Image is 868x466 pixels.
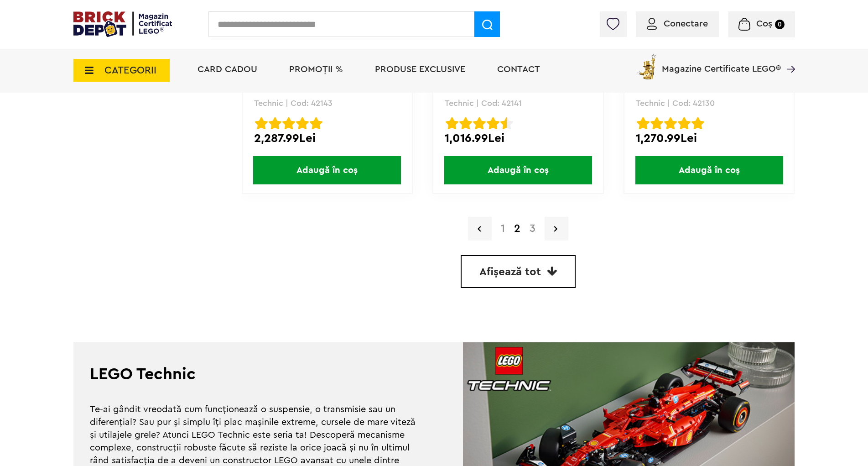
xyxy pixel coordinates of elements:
[445,132,591,144] div: 1,016.99Lei
[254,99,400,107] p: Technic | Cod: 42143
[781,52,795,62] a: Magazine Certificate LEGO®
[198,65,257,74] a: Card Cadou
[662,52,781,73] span: Magazine Certificate LEGO®
[525,223,540,234] a: 3
[775,20,785,29] small: 0
[310,117,322,130] img: Evaluare cu stele
[664,19,708,28] span: Conectare
[691,117,704,130] img: Evaluare cu stele
[647,19,708,28] a: Conectare
[650,117,663,130] img: Evaluare cu stele
[473,117,486,130] img: Evaluare cu stele
[496,223,509,234] a: 1
[296,117,309,130] img: Evaluare cu stele
[254,132,400,144] div: 2,287.99Lei
[479,267,541,278] span: Afișează tot
[289,65,343,74] a: PROMOȚII %
[636,132,782,144] div: 1,270.99Lei
[433,156,603,184] a: Adaugă în coș
[624,156,794,184] a: Adaugă în coș
[445,99,591,107] p: Technic | Cod: 42141
[500,117,513,130] img: Evaluare cu stele
[446,117,458,130] img: Evaluare cu stele
[664,117,677,130] img: Evaluare cu stele
[255,117,268,130] img: Evaluare cu stele
[444,156,592,184] span: Adaugă în coș
[635,156,783,184] span: Adaugă în coș
[545,217,568,241] a: Pagina urmatoare
[375,65,465,74] a: Produse exclusive
[678,117,691,130] img: Evaluare cu stele
[104,65,156,75] span: CATEGORII
[459,117,472,130] img: Evaluare cu stele
[243,156,412,184] a: Adaugă în coș
[637,117,650,130] img: Evaluare cu stele
[468,217,492,241] a: Pagina precedenta
[269,117,281,130] img: Evaluare cu stele
[487,117,499,130] img: Evaluare cu stele
[636,99,782,107] p: Technic | Cod: 42130
[90,366,418,382] h2: LEGO Technic
[756,19,772,28] span: Coș
[282,117,295,130] img: Evaluare cu stele
[461,255,576,288] a: Afișează tot
[509,223,525,234] strong: 2
[253,156,401,184] span: Adaugă în coș
[497,65,540,74] a: Contact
